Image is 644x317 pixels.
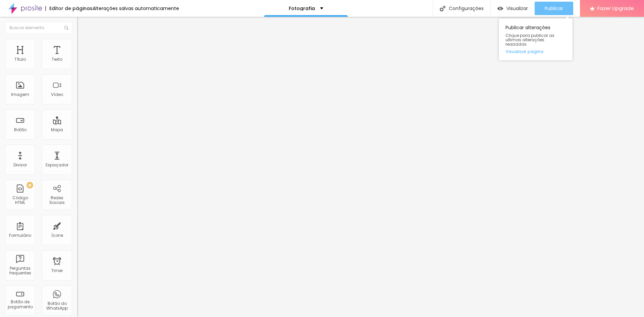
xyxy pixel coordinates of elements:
[535,2,573,15] button: Publicar
[497,6,503,11] img: view-1.svg
[64,26,68,30] img: Icone
[9,233,31,238] div: Formulário
[13,163,27,167] div: Divisor
[44,301,70,311] div: Botão do WhatsApp
[51,92,63,97] div: Vídeo
[14,127,26,132] div: Botão
[46,163,68,167] div: Espaçador
[505,33,566,47] span: Clique para publicar as ultimas alterações reaizadas
[545,6,563,11] span: Publicar
[44,196,70,205] div: Redes Sociais
[440,6,445,11] img: Icone
[7,196,33,205] div: Código HTML
[7,266,33,276] div: Perguntas frequentes
[11,92,29,97] div: Imagem
[7,300,33,309] div: Botão de pagamento
[52,57,62,62] div: Texto
[51,268,63,273] div: Timer
[506,6,528,11] span: Visualizar
[51,127,63,132] div: Mapa
[597,5,634,11] span: Fazer Upgrade
[505,49,566,54] a: Visualizar página
[491,2,535,15] button: Visualizar
[499,18,573,60] div: Publicar alterações
[5,22,72,34] input: Buscar elemento
[14,57,26,62] div: Título
[289,6,315,11] p: Fotografia
[45,6,93,11] div: Editor de páginas
[51,233,63,238] div: Ícone
[93,6,179,11] div: Alterações salvas automaticamente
